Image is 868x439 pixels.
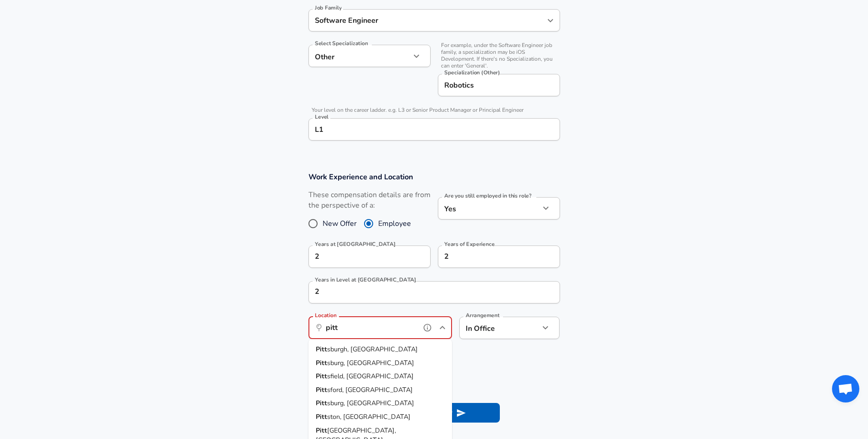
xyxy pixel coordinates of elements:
strong: Pitt [316,426,327,435]
label: Years in Level at [GEOGRAPHIC_DATA] [315,277,416,282]
div: Yes [438,197,540,219]
strong: Pitt [316,412,327,421]
label: Years of Experience [444,241,494,247]
button: help [421,321,434,334]
div: Open chat [832,375,859,402]
label: Years at [GEOGRAPHIC_DATA] [315,241,395,247]
input: L3 [313,122,556,136]
button: Open [544,14,557,27]
strong: Pitt [316,358,327,367]
span: For example, under the Software Engineer job family, a specialization may be iOS Development. If ... [438,42,560,69]
label: Select Specialization [315,41,368,46]
strong: Pitt [316,371,327,381]
span: Your level on the career ladder. e.g. L3 or Senior Product Manager or Principal Engineer [308,107,560,114]
strong: Pitt [316,385,327,394]
label: Arrangement [466,313,499,318]
h3: Work Experience and Location [308,172,560,182]
strong: Pitt [316,398,327,408]
span: ston, [GEOGRAPHIC_DATA] [327,412,411,421]
span: sford, [GEOGRAPHIC_DATA] [327,385,413,394]
label: Job Family [315,5,342,10]
input: Software Engineer [313,13,542,27]
span: sburg, [GEOGRAPHIC_DATA] [327,358,414,367]
input: 0 [308,246,411,268]
label: Location [315,313,336,318]
div: Other [308,45,411,67]
label: Are you still employed in this role? [444,193,531,199]
label: Level [315,114,329,120]
div: In Office [459,317,526,339]
span: sfield, [GEOGRAPHIC_DATA] [327,371,414,381]
span: sburg, [GEOGRAPHIC_DATA] [327,398,414,408]
label: These compensation details are from the perspective of a: [308,190,431,211]
span: sburgh, [GEOGRAPHIC_DATA] [327,345,418,354]
span: New Offer [323,218,357,229]
strong: Pitt [316,345,327,354]
button: Close [436,321,449,334]
label: Specialization (Other) [444,70,500,75]
input: 1 [308,281,540,303]
input: 7 [438,246,540,268]
span: Employee [378,218,411,229]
